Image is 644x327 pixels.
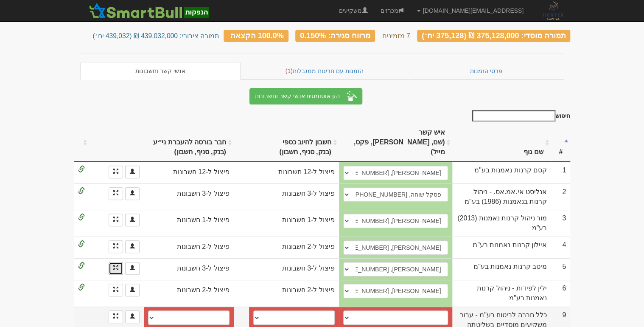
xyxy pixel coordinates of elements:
[148,167,230,177] div: פיצול ל-12 חשבונות
[452,237,551,258] td: איילון קרנות נאמנות בע"מ
[92,32,219,39] small: תמורה ציבורי: 439,032,000 ₪ (439,032 יח׳)
[382,32,410,39] small: 7 מזמינים
[339,124,453,162] th: איש קשר (שם, נייד, פקס, מייל) : activate to sort column ascending
[253,264,335,273] div: פיצול ל-3 חשבונות
[551,162,570,183] td: 1
[551,183,570,210] td: 2
[249,88,362,104] button: הזן אוטומטית אנשי קשר וחשבונות
[286,68,293,74] span: (1)
[249,124,339,162] th: חשבון לחיוב כספי (בנק, סניף, חשבון) : activate to sort column ascending
[80,62,241,80] a: אנשי קשר וחשבונות
[241,62,409,80] a: הזמנות עם חריגות ממגבלות(1)
[148,285,230,295] div: פיצול ל-2 חשבונות
[551,124,570,162] th: #: activate to sort column descending
[452,210,551,237] td: מור ניהול קרנות נאמנות (2013) בע"מ
[452,162,551,183] td: קסם קרנות נאמנות בע"מ
[452,258,551,280] td: מיטב קרנות נאמנות בע"מ
[452,183,551,210] td: אנליסט אי.אמ.אס. - ניהול קרנות בנאמנות (1986) בע"מ
[255,93,340,99] span: הזן אוטומטית אנשי קשר וחשבונות
[472,110,555,121] input: חיפוש
[148,264,230,273] div: פיצול ל-3 חשבונות
[74,124,89,162] th: : activate to sort column ascending
[253,285,335,295] div: פיצול ל-2 חשבונות
[148,215,230,225] div: פיצול ל-1 חשבונות
[551,258,570,280] td: 5
[469,110,570,121] label: חיפוש
[253,242,335,252] div: פיצול ל-2 חשבונות
[148,242,230,252] div: פיצול ל-2 חשבונות
[253,189,335,199] div: פיצול ל-3 חשבונות
[452,280,551,307] td: ילין לפידות - ניהול קרנות נאמנות בע"מ
[148,189,230,199] div: פיצול ל-3 חשבונות
[551,237,570,258] td: 4
[417,30,570,42] div: תמורה מוסדי: 375,128,000 ₪ (375,128 יח׳)
[551,210,570,237] td: 3
[144,124,234,162] th: חבר בורסה להעברת ני״ע (בנק, סניף, חשבון) : activate to sort column ascending
[230,31,284,40] span: 100.0% הקצאה
[295,30,375,42] div: מרווח סגירה: 0.150%
[408,62,564,80] a: פרטי הזמנות
[253,215,335,225] div: פיצול ל-1 חשבונות
[452,124,551,162] th: שם גוף : activate to sort column ascending
[347,91,357,101] img: hat-and-magic-wand-white-24.png
[551,280,570,307] td: 6
[87,2,211,19] img: SmartBull Logo
[253,167,335,177] div: פיצול ל-12 חשבונות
